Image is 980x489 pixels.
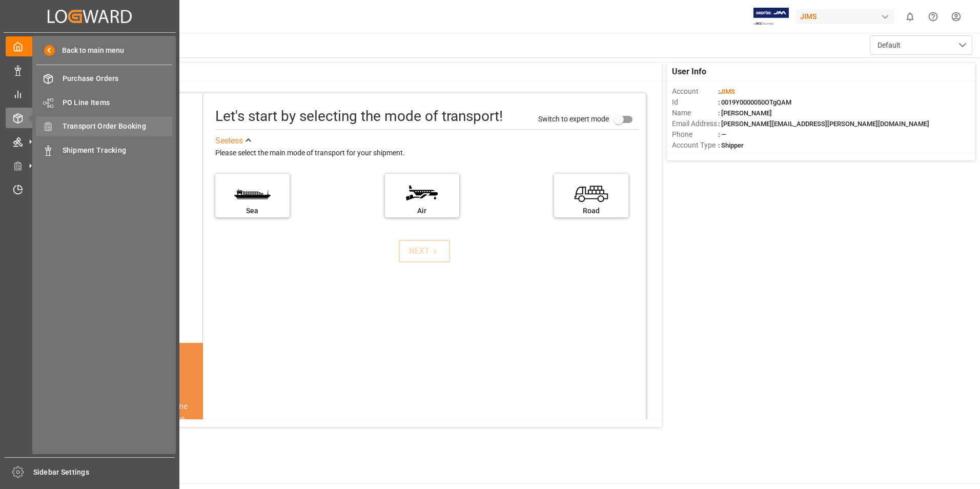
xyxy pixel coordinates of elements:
[6,179,174,199] a: Timeslot Management V2
[409,245,440,257] div: NEXT
[399,240,450,262] button: NEXT
[672,66,706,78] span: User Info
[36,69,172,89] a: Purchase Orders
[6,60,174,80] a: Data Management
[215,147,639,159] div: Please select the main mode of transport for your shipment.
[6,36,174,56] a: My Cockpit
[718,98,791,106] span: : 0019Y0000050OTgQAM
[718,109,772,117] span: : [PERSON_NAME]
[33,467,175,478] span: Sidebar Settings
[870,35,972,55] button: open menu
[718,88,735,95] span: :
[63,121,173,132] span: Transport Order Booking
[36,92,172,112] a: PO Line Items
[672,140,718,151] span: Account Type
[36,140,172,160] a: Shipment Tracking
[63,73,173,84] span: Purchase Orders
[63,145,173,156] span: Shipment Tracking
[189,400,203,486] button: next slide / item
[215,135,243,147] div: See less
[672,97,718,108] span: Id
[559,206,623,216] div: Road
[538,114,609,123] span: Switch to expert mode
[718,131,726,138] span: : —
[55,45,124,56] span: Back to main menu
[753,8,789,26] img: Exertis%20JAM%20-%20Email%20Logo.jpg_1722504956.jpg
[718,141,744,149] span: : Shipper
[877,40,901,51] span: Default
[672,86,718,97] span: Account
[63,97,173,108] span: PO Line Items
[215,106,503,127] div: Let's start by selecting the mode of transport!
[672,118,718,129] span: Email Address
[672,129,718,140] span: Phone
[390,206,454,216] div: Air
[220,206,284,216] div: Sea
[718,120,929,128] span: : [PERSON_NAME][EMAIL_ADDRESS][PERSON_NAME][DOMAIN_NAME]
[720,88,735,95] span: JIMS
[36,116,172,136] a: Transport Order Booking
[672,108,718,118] span: Name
